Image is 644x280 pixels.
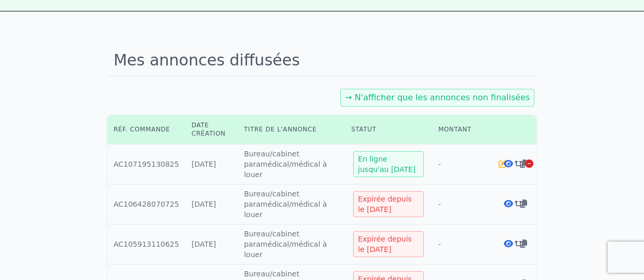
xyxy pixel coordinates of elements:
td: - [432,184,492,224]
th: Réf. commande [108,115,185,144]
i: Voir l'annonce [504,159,513,168]
i: Dupliquer l'annonce [520,239,527,248]
i: Editer l'annonce [499,159,507,168]
div: Expirée depuis le [DATE] [353,231,424,257]
td: AC105913110625 [108,224,185,264]
h1: Mes annonces diffusées [108,45,537,76]
th: Date création [185,115,238,144]
th: Titre de l'annonce [238,115,345,144]
td: AC107195130825 [108,144,185,184]
i: Renouveler la commande [515,239,524,248]
td: Bureau/cabinet paramédical/médical à louer [238,184,345,224]
i: Arrêter la diffusion de l'annonce [525,159,533,168]
th: Statut [345,115,432,144]
td: [DATE] [185,224,238,264]
i: Voir l'annonce [504,239,513,248]
div: Expirée depuis le [DATE] [353,191,424,217]
i: Dupliquer l'annonce [520,159,527,168]
i: Voir l'annonce [504,199,513,208]
div: En ligne jusqu'au [DATE] [353,151,424,177]
td: [DATE] [185,144,238,184]
td: - [432,224,492,264]
td: Bureau/cabinet paramédical/médical à louer [238,224,345,264]
td: AC106428070725 [108,184,185,224]
i: Renouveler la commande [515,199,524,208]
th: Montant [432,115,492,144]
td: [DATE] [185,184,238,224]
td: Bureau/cabinet paramédical/médical à louer [238,144,345,184]
a: → N'afficher que les annonces non finalisées [345,92,530,102]
td: - [432,144,492,184]
i: Dupliquer l'annonce [520,199,527,208]
i: Renouveler la commande [515,159,524,168]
